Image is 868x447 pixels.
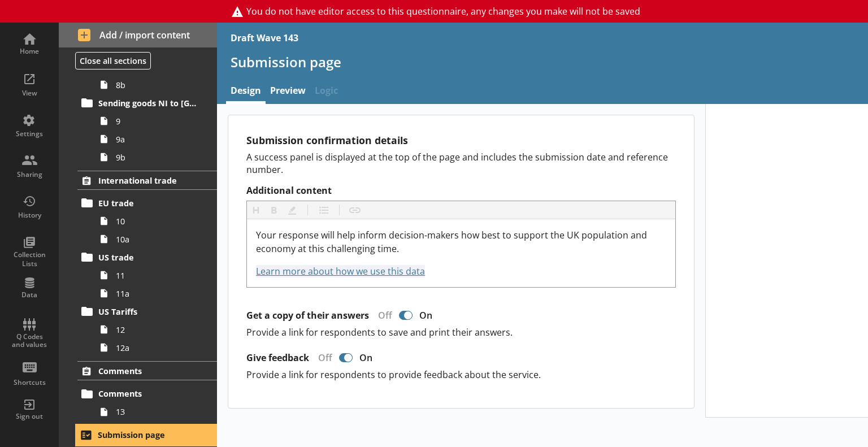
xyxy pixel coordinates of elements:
label: Give feedback [246,352,309,364]
a: Submission page [77,426,217,445]
a: 12a [95,338,217,357]
li: Sending goods NI to [GEOGRAPHIC_DATA]99a9b [83,94,217,166]
div: Settings [10,129,49,138]
span: 10 [116,216,201,227]
div: Off [309,351,337,364]
a: 11 [95,266,217,284]
li: US Tariffs1212a [83,302,217,357]
span: US trade [98,252,197,263]
a: US Tariffs [77,302,217,320]
span: EU trade [98,198,197,209]
span: Add / import content [78,29,198,41]
div: On [355,351,381,364]
div: On [415,309,441,322]
p: A success panel is displayed at the top of the page and includes the submission date and referenc... [246,151,676,176]
a: US trade [77,248,217,266]
span: 13 [116,406,201,417]
span: 9b [116,152,201,163]
span: 12 [116,324,201,335]
a: International trade [77,171,217,190]
span: US Tariffs [98,306,197,317]
span: 8b [116,80,201,90]
a: EU trade [77,194,217,212]
a: 10a [95,230,217,248]
div: Draft Wave 143 [231,32,298,44]
label: Get a copy of their answers [246,310,369,322]
span: 11a [116,288,201,299]
span: Logic [310,80,342,104]
a: 10 [95,212,217,230]
li: International tradeEU trade1010aUS trade1111aUS Tariffs1212a [59,171,217,357]
div: Sharing [10,170,49,179]
div: Data [10,290,49,300]
a: 9b [95,148,217,166]
a: 9 [95,112,217,130]
div: Q Codes and values [10,333,49,349]
span: 12a [116,342,201,353]
a: Sending goods NI to [GEOGRAPHIC_DATA] [77,94,217,112]
span: Comments [98,366,197,376]
li: CommentsComments13 [59,361,217,420]
a: 13 [95,403,217,421]
a: 12 [95,320,217,338]
button: Close all sections [75,52,151,70]
div: View [10,89,49,98]
h1: Submission page [231,53,854,71]
span: 9 [116,116,201,127]
div: Sign out [10,412,49,421]
a: Design [226,80,266,104]
li: Comments13 [83,385,217,421]
a: Comments [77,361,217,380]
div: Home [10,47,49,56]
p: Provide a link for respondents to save and print their answers. [246,326,676,338]
div: Collection Lists [10,250,49,268]
div: History [10,211,49,220]
span: 9a [116,134,201,145]
span: International trade [98,175,197,186]
li: EU trade1010a [83,194,217,248]
div: Off [369,309,397,322]
span: 10a [116,234,201,245]
span: Comments [98,388,197,399]
div: Shortcuts [10,378,49,387]
a: Learn more about how we use this data [256,265,425,277]
span: Submission page [98,429,197,440]
h2: Submission confirmation details [246,133,676,147]
a: 11a [95,284,217,302]
p: Provide a link for respondents to provide feedback about the service. [246,368,676,381]
a: 9a [95,130,217,148]
div: Additional content [256,228,666,278]
a: 8b [95,76,217,94]
span: Your response will help inform decision-makers how best to support the UK population and economy ... [256,229,649,255]
button: Add / import content [59,23,217,47]
a: Comments [77,385,217,403]
span: 11 [116,270,201,281]
label: Additional content [246,185,676,197]
li: US trade1111a [83,248,217,302]
span: Sending goods NI to [GEOGRAPHIC_DATA] [98,98,197,109]
a: Preview [266,80,310,104]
